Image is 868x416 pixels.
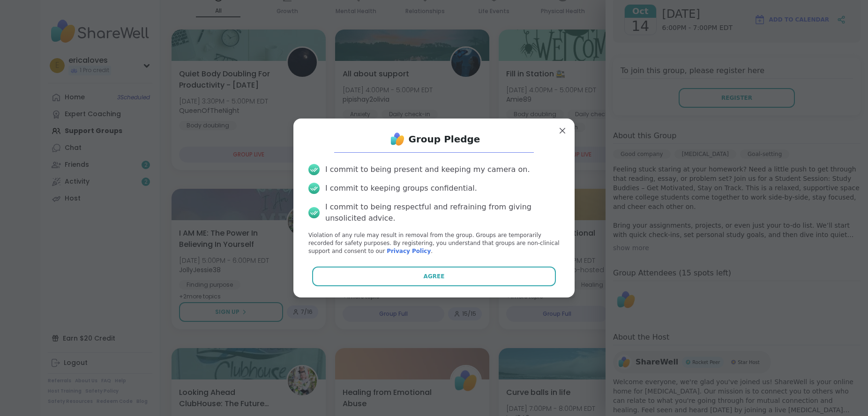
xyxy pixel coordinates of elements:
div: I commit to being respectful and refraining from giving unsolicited advice. [325,201,560,224]
div: I commit to keeping groups confidential. [325,183,477,194]
img: ShareWell Logo [388,130,407,149]
a: Privacy Policy [387,248,431,254]
p: Violation of any rule may result in removal from the group. Groups are temporarily recorded for s... [308,231,560,255]
span: Agree [424,272,445,281]
h1: Group Pledge [409,133,480,146]
div: I commit to being present and keeping my camera on. [325,164,530,175]
button: Agree [312,267,556,286]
